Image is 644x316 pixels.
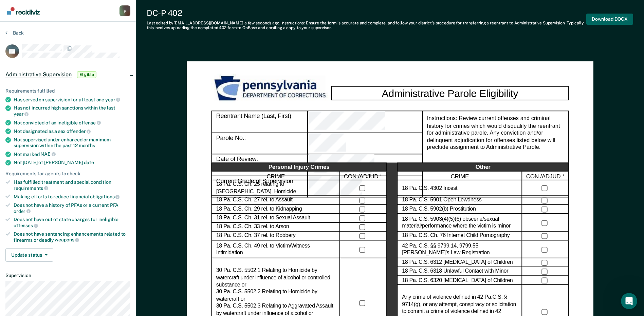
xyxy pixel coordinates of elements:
div: Not marked [14,151,130,157]
label: 18 Pa. C.S. Ch. 76 Internet Child Pornography [402,233,510,240]
div: Has fulfilled treatment and special condition [14,179,130,191]
span: offender [67,129,91,134]
div: Parole No.: [211,133,308,154]
button: Update status [5,248,53,262]
h1: Recidiviz [52,6,76,12]
span: date [84,160,94,165]
button: Send a message… [116,219,127,230]
div: DC-P 402 [147,8,586,18]
img: Recidiviz [7,7,40,15]
div: Parole No.: [308,133,422,154]
button: Gif picker [32,222,38,228]
iframe: Intercom live chat [621,293,637,309]
div: Other [397,163,569,172]
div: Does not have out of state charges for ineligible [14,217,130,228]
label: 18 Pa. C.S. 6320 [MEDICAL_DATA] of Children [402,277,513,284]
span: Administrative Supervision [5,71,72,78]
div: Does not have a history of PFAs or a current PFA order [14,202,130,214]
div: Last edited by [EMAIL_ADDRESS][DOMAIN_NAME] . Instructions: Ensure the form is accurate and compl... [147,21,586,31]
div: Administrative Parole Eligibility [331,86,569,100]
div: Date of Review: [211,154,308,176]
label: 18 Pa. C.S. 6318 Unlawful Contact with Minor [402,268,508,275]
label: 18 Pa. C.S. Ch. 31 rel. to Sexual Assault [216,215,310,222]
label: 18 Pa. C.S. Ch. 37 rel. to Robbery [216,233,295,240]
img: PDOC Logo [211,74,331,104]
div: Not convicted of an ineligible [14,120,130,126]
span: requirements [14,185,48,191]
div: CON./ADJUD.* [522,172,569,180]
div: Personal Injury Crimes [211,163,386,172]
img: Profile image for Rajan [29,4,40,15]
div: Reentrant Name (Last, First) [308,111,422,133]
label: 18 Pa. C.S. 6312 [MEDICAL_DATA] of Children [402,259,513,266]
textarea: Message… [6,208,130,219]
div: Date of Review: [308,154,422,176]
span: offenses [14,223,38,228]
button: go back [4,3,17,16]
button: Emoji picker [21,222,27,228]
span: Eligible [77,71,96,78]
div: Making efforts to reduce financial [14,194,130,200]
span: NAE [40,151,55,157]
button: Back [5,30,24,36]
div: CRIME [211,172,340,180]
label: 18 Pa. C.S. Ch. 29 rel. to Kidnapping [216,206,302,213]
div: CRIME [397,172,522,180]
label: 42 Pa. C.S. §§ 9799.14, 9799.55 [PERSON_NAME]’s Law Registration [402,242,517,257]
div: Profile image for Krysty [38,4,49,15]
img: Profile image for Kim [19,4,30,15]
span: offense [79,120,101,125]
label: 18 Pa. C.S. 5902(b) Prostitution [402,206,476,213]
div: Instructions: Review current offenses and criminal history for crimes which would disqualify the ... [422,111,569,197]
span: year [14,111,29,117]
div: Close [119,3,131,15]
div: CON./ADJUD.* [340,172,386,180]
label: 18 Pa. C.S. 5903(4)(5)(6) obscene/sexual material/performance where the victim is minor [402,216,517,230]
div: Does not have sentencing enhancements related to firearms or deadly [14,231,130,243]
div: Not supervised under enhanced or maximum supervision within the past 12 [14,137,130,149]
label: 18 Pa. C.S. Ch. 27 rel. to Assault [216,197,292,204]
div: Requirements for agents to check [5,171,130,177]
button: Upload attachment [11,222,16,228]
span: weapons [55,237,79,242]
div: Requirements fulfilled [5,88,130,94]
button: Start recording [43,222,49,228]
button: Download DOCX [586,14,633,25]
div: Reentrant Name (Last, First) [211,111,308,133]
div: p [119,5,130,16]
div: Not [DATE] of [PERSON_NAME] [14,160,130,165]
div: Has not incurred high sanctions within the last [14,105,130,117]
div: Not designated as a sex [14,128,130,134]
label: 18 Pa. C.S. 4302 Incest [402,185,457,192]
label: 18 Pa. C.S. Ch. 25 relating to [GEOGRAPHIC_DATA]. Homicide [216,181,335,195]
button: Profile dropdown button [119,5,130,16]
div: Has served on supervision for at least one [14,97,130,103]
span: obligations [90,194,119,199]
dt: Supervision [5,273,130,278]
button: Home [106,3,119,16]
label: 18 Pa. C.S. Ch. 49 rel. to Victim/Witness Intimidation [216,242,335,257]
span: year [105,97,120,102]
span: months [79,143,95,148]
span: a few seconds ago [244,21,279,25]
label: 18 Pa. C.S. 5901 Open Lewdness [402,197,481,204]
label: 18 Pa. C.S. Ch. 33 rel. to Arson [216,223,289,231]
